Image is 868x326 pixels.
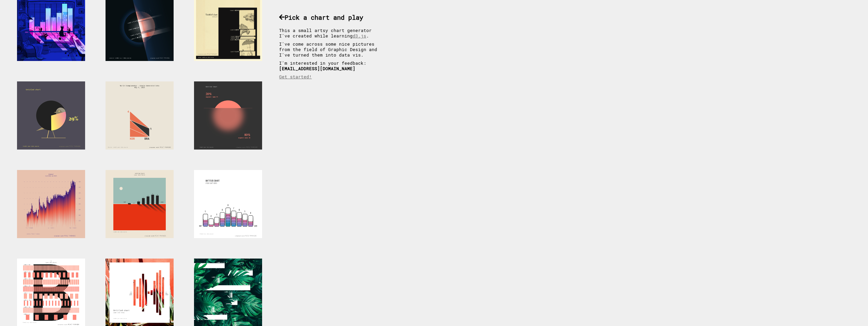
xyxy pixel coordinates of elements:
[279,74,312,79] a: Get started!
[279,60,385,71] p: I'm interested in your feedback:
[279,41,385,58] p: I've come across some nice pictures from the field of Graphic Design and I've turned them into da...
[279,13,385,21] h3: Pick a chart and play
[279,28,385,38] p: This a small artsy chart generator I've created while learning .
[279,66,355,71] b: [EMAIL_ADDRESS][DOMAIN_NAME]
[353,33,366,38] a: d3.js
